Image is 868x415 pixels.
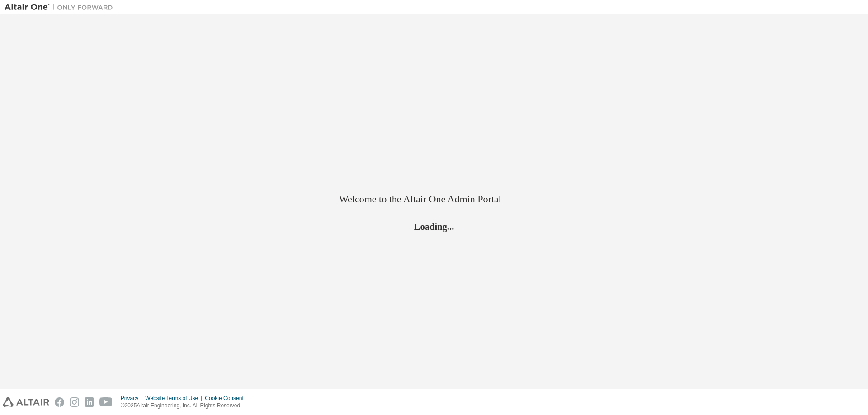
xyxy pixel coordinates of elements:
[3,397,49,407] img: altair_logo.svg
[145,395,205,402] div: Website Terms of Use
[99,397,113,407] img: youtube.svg
[121,402,249,410] p: © 2025 Altair Engineering, Inc. All Rights Reserved.
[5,3,118,12] img: Altair One
[55,397,64,407] img: facebook.svg
[339,193,529,205] h2: Welcome to the Altair One Admin Portal
[70,397,79,407] img: instagram.svg
[121,395,145,402] div: Privacy
[339,220,529,232] h2: Loading...
[205,395,249,402] div: Cookie Consent
[85,397,94,407] img: linkedin.svg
